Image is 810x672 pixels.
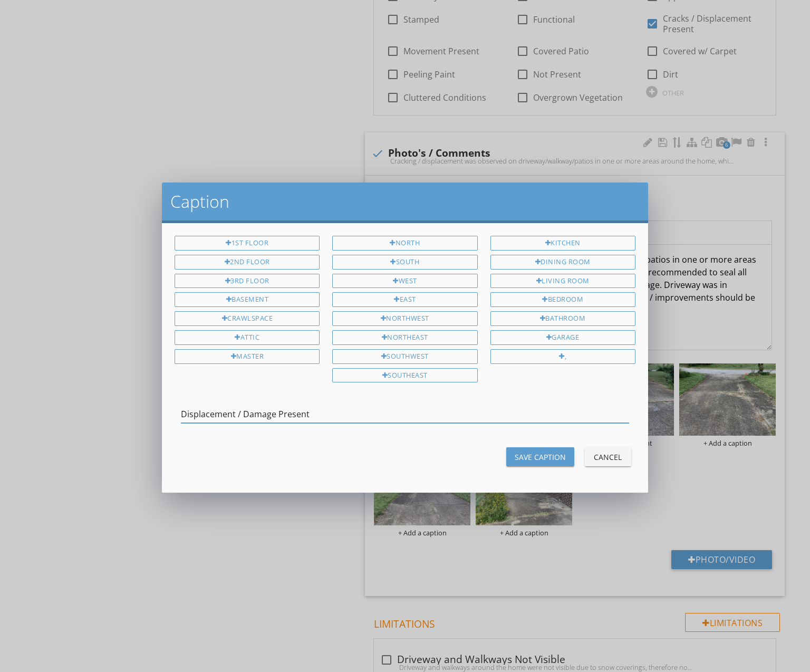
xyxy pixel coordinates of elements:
[585,447,631,466] button: Cancel
[490,255,635,270] div: Dining Room
[332,368,477,383] div: Southeast
[490,330,635,345] div: Garage
[332,255,477,270] div: South
[175,330,320,345] div: Attic
[175,349,320,364] div: Master
[332,236,477,251] div: North
[175,311,320,326] div: Crawlspace
[170,191,640,212] h2: Caption
[490,292,635,307] div: Bedroom
[490,274,635,289] div: Living Room
[593,452,623,463] div: Cancel
[175,236,320,251] div: 1st Floor
[490,236,635,251] div: Kitchen
[175,274,320,289] div: 3rd Floor
[490,311,635,326] div: Bathroom
[332,349,477,364] div: Southwest
[332,292,477,307] div: East
[175,255,320,270] div: 2nd Floor
[175,292,320,307] div: Basement
[332,311,477,326] div: Northwest
[506,447,574,466] button: Save Caption
[490,349,635,364] div: ,
[332,274,477,289] div: West
[181,406,629,423] input: Enter a caption
[332,330,477,345] div: Northeast
[515,452,566,463] div: Save Caption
